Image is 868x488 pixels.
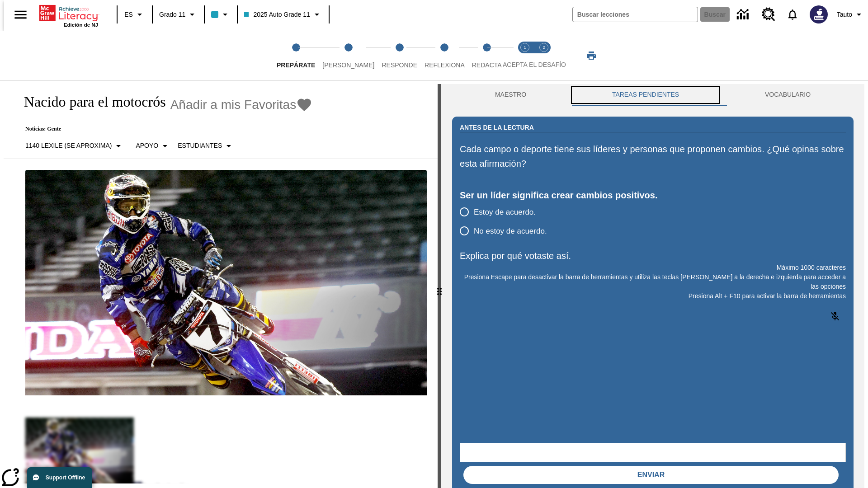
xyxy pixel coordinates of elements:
[269,31,322,80] button: Prepárate step 1 of 5
[573,7,698,22] input: Buscar campo
[512,31,538,80] button: Acepta el desafío lee step 1 of 2
[731,2,756,27] a: Centro de información
[503,61,566,68] span: ACEPTA EL DESAFÍO
[170,98,297,112] span: Añadir a mis Favoritas
[460,122,534,132] h2: Antes de la lectura
[124,10,133,19] span: ES
[460,142,846,171] p: Cada campo o deporte tiene sus líderes y personas que proponen cambios. ¿Qué opinas sobre esta af...
[452,84,569,106] button: Maestro
[452,84,854,106] div: Instructional Panel Tabs
[722,84,854,106] button: VOCABULARIO
[474,206,536,218] span: Estoy de acuerdo.
[25,170,427,396] img: El corredor de motocrós James Stewart vuela por los aires en su motocicleta de montaña
[577,47,606,64] button: Imprimir
[837,10,852,19] span: Tauto
[277,61,315,69] span: Prepárate
[4,7,132,15] body: Explica por qué votaste así. Máximo 1000 caracteres Presiona Alt + F10 para activar la barra de h...
[46,474,85,481] span: Support Offline
[241,6,325,23] button: Clase: 2025 Auto Grade 11, Selecciona una clase
[417,31,472,80] button: Reflexiona step 4 of 5
[156,6,201,23] button: Grado: Grado 11, Elige un grado
[120,6,149,23] button: Lenguaje: ES, Selecciona un idioma
[382,61,417,69] span: Responde
[208,6,234,23] button: El color de la clase es azul claro. Cambiar el color de la clase.
[781,3,804,26] a: Notificaciones
[474,225,547,237] span: No estoy de acuerdo.
[472,61,502,69] span: Redacta
[374,31,425,80] button: Responde step 3 of 5
[315,31,382,80] button: Lee step 2 of 5
[174,138,238,154] button: Seleccionar estudiante
[4,84,438,483] div: reading
[27,467,92,488] button: Support Offline
[756,2,781,27] a: Centro de recursos, Se abrirá en una pestaña nueva.
[425,61,465,69] span: Reflexiona
[170,97,313,113] button: Añadir a mis Favoritas - Nacido para el motocrós
[524,45,526,50] text: 1
[460,202,554,240] div: poll
[542,45,545,50] text: 2
[460,263,846,272] p: Máximo 1000 caracteres
[178,141,222,150] p: Estudiantes
[322,61,374,69] span: [PERSON_NAME]
[804,3,833,26] button: Escoja un nuevo avatar
[460,272,846,291] p: Presiona Escape para desactivar la barra de herramientas y utiliza las teclas [PERSON_NAME] a la ...
[460,291,846,301] p: Presiona Alt + F10 para activar la barra de herramientas
[7,1,34,28] button: Abrir el menú lateral
[25,141,112,150] p: 1140 Lexile (Se aproxima)
[64,22,98,28] span: Edición de NJ
[14,126,312,132] p: Noticias: Gente
[438,84,441,488] div: Pulsa la tecla de intro o la barra espaciadora y luego presiona las flechas de derecha e izquierd...
[460,188,846,202] div: Ser un líder significa crear cambios positivos.
[810,5,828,23] img: Avatar
[132,138,174,154] button: Tipo de apoyo, Apoyo
[244,10,310,19] span: 2025 Auto Grade 11
[441,84,864,488] div: activity
[824,305,846,327] button: Haga clic para activar la función de reconocimiento de voz
[39,3,98,28] div: Portada
[833,6,868,23] button: Perfil/Configuración
[460,249,846,263] p: Explica por qué votaste así.
[465,31,509,80] button: Redacta step 5 of 5
[136,141,158,150] p: Apoyo
[159,10,185,19] span: Grado 11
[14,94,166,110] h1: Nacido para el motocrós
[569,84,722,106] button: TAREAS PENDIENTES
[463,466,839,484] button: Enviar
[531,31,557,80] button: Acepta el desafío contesta step 2 of 2
[22,138,127,154] button: Seleccione Lexile, 1140 Lexile (Se aproxima)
